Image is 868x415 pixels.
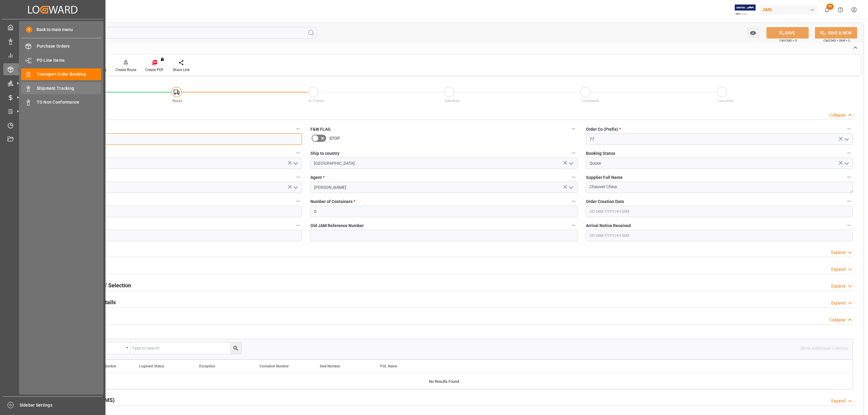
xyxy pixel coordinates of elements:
span: Booking Status [586,150,615,157]
span: TO Non Conformance [37,99,102,105]
span: Sidebar Settings [20,402,103,408]
input: DD-MM-YYYY HH:MM [586,206,853,217]
span: In-Transit [309,99,324,103]
button: open menu [85,342,131,354]
button: JAM Reference Number [294,125,302,133]
a: Data Management [3,35,102,47]
button: Booking Status [845,149,853,157]
a: My Cockpit [3,21,102,33]
span: Ready [172,99,182,103]
span: Cancelled [718,99,734,103]
span: Order Creation Date [586,198,624,205]
button: Agent * [570,173,577,181]
input: Search Fields [28,27,317,39]
button: Shipment type * [294,173,302,181]
span: Ctrl/CMD + Shift + S [823,38,850,43]
button: Supplier Full Name [845,173,853,181]
input: DD-MM-YYYY [35,230,302,241]
a: Timeslot Management V2 [3,119,102,131]
span: Exception [199,364,215,368]
a: Shipment Tracking [21,82,101,94]
span: Delivered [445,99,460,103]
span: 55 [826,4,834,10]
button: search button [230,342,241,354]
span: Purchase Orders [37,43,102,49]
span: Ship to country [310,150,339,157]
div: Expand [831,266,845,273]
button: SAVE & NEW [815,27,857,39]
div: Collapse [829,317,845,323]
button: open menu [842,159,851,168]
span: Seal Number [320,364,340,368]
button: F&W FLAG [570,125,577,133]
button: show 55 new notifications [820,3,834,17]
span: Order Co (Prefix) [586,126,621,133]
span: Arrival Notice Received [586,223,631,229]
span: Completed [581,99,599,103]
div: Expand [831,249,845,256]
button: open menu [747,27,759,39]
button: Number of Containers * [570,197,577,205]
button: Ship to country [570,149,577,157]
div: Equals [88,344,124,351]
input: Type to search/select [35,158,302,169]
span: STOP [329,135,340,142]
button: open menu [566,183,575,192]
img: Exertis%20JAM%20-%20Email%20Logo.jpg_1722504956.jpg [735,5,756,15]
button: Old JAM Reference Number [570,221,577,229]
div: Create Route [115,67,136,73]
button: Ready Date * [294,221,302,229]
span: Number of Containers [310,198,355,205]
span: Logward Status [139,364,164,368]
span: Container Number [259,364,289,368]
button: SAVE [766,27,809,39]
span: PO Line Items [37,57,102,64]
textarea: Chauvet China [586,182,853,193]
div: Expand [831,398,845,404]
button: open menu [291,183,300,192]
a: Transport Order Booking [21,68,101,80]
div: Share Link [173,67,190,73]
div: JIMS [760,5,818,14]
a: Document Management [3,133,102,145]
span: Agent [310,174,325,181]
span: Supplier Full Name [586,174,623,181]
div: Collapse [829,112,845,118]
button: open menu [842,135,851,144]
input: DD-MM-YYYY HH:MM [586,230,853,241]
div: Expand [831,300,845,306]
button: open menu [566,159,575,168]
span: Ctrl/CMD + S [779,38,797,43]
span: Old JAM Reference Number [310,223,364,229]
span: F&W FLAG [310,126,331,133]
button: JIMS [760,4,820,15]
span: Back to main menu [32,27,73,33]
a: My Reports [3,49,102,61]
a: TO Non Conformance [21,96,101,108]
button: open menu [291,159,300,168]
span: Shipment Tracking [37,85,102,92]
button: Order Co (Prefix) * [845,125,853,133]
button: Country of Origin (Suffix) * [294,149,302,157]
div: Expand [831,283,845,289]
button: Arrival Notice Received [845,221,853,229]
span: POL Name [380,364,397,368]
a: PO Line Items [21,54,101,66]
a: Purchase Orders [21,40,101,52]
button: Help Center [834,3,847,17]
button: Order Creation Date [845,197,853,205]
input: Type to search [131,342,241,354]
button: Supplier Number [294,197,302,205]
span: Transport Order Booking [37,71,102,77]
